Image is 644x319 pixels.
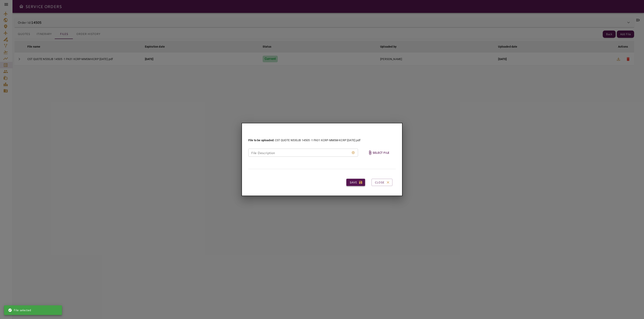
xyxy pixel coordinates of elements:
button: Close [372,179,392,186]
span: File to be uploaded: [248,139,274,142]
div: CST QUOTE N530JB 14505 -1 PA31 KCRP-MMSM-KCRP [DATE].pdf [248,138,361,142]
span: upload picture [366,143,391,163]
button: Save [346,179,365,186]
h6: Select file [373,150,389,155]
div: File selected [8,307,31,314]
